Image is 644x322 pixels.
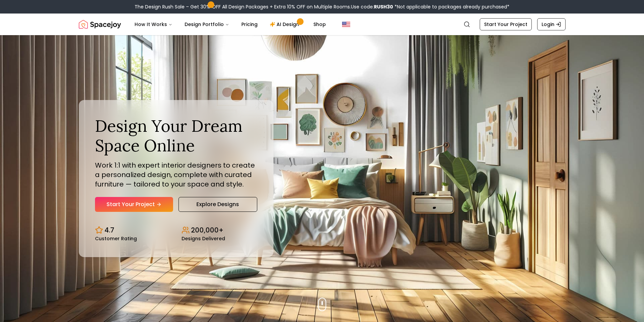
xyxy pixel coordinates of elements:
div: Design stats [95,220,257,241]
a: Start Your Project [95,197,173,212]
nav: Global [79,14,566,35]
small: Customer Rating [95,236,137,241]
a: Pricing [236,18,263,31]
div: The Design Rush Sale – Get 30% OFF All Design Packages + Extra 10% OFF on Multiple Rooms. [135,3,509,10]
a: Start Your Project [480,18,532,30]
p: 200,000+ [191,225,223,235]
a: Shop [308,18,331,31]
img: Spacejoy Logo [79,18,121,31]
small: Designs Delivered [182,236,225,241]
nav: Main [129,18,331,31]
a: Login [537,18,566,30]
b: RUSH30 [374,3,393,10]
button: How It Works [129,18,178,31]
img: United States [342,20,350,28]
a: Explore Designs [178,197,257,212]
a: AI Design [264,18,307,31]
button: Design Portfolio [179,18,235,31]
span: *Not applicable to packages already purchased* [393,3,509,10]
p: Work 1:1 with expert interior designers to create a personalized design, complete with curated fu... [95,160,257,189]
a: Spacejoy [79,18,121,31]
p: 4.7 [104,225,114,235]
span: Use code: [351,3,393,10]
h1: Design Your Dream Space Online [95,116,257,155]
